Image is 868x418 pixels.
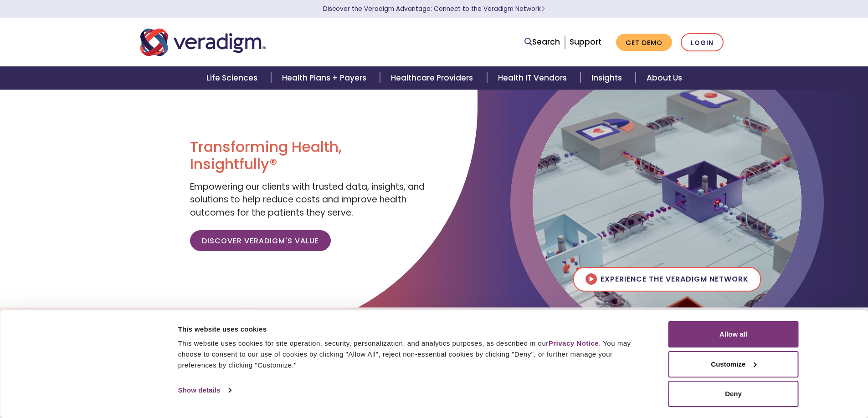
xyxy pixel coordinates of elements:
h1: Transforming Health, Insightfully® [190,138,427,173]
a: Insights [580,66,636,90]
a: Search [524,36,560,48]
a: Health Plans + Payers [271,66,380,90]
a: Show details [178,383,231,397]
a: Life Sciences [195,66,271,90]
a: Healthcare Providers [380,66,487,90]
div: This website uses cookies for site operation, security, personalization, and analytics purposes, ... [178,338,648,371]
a: Login [681,33,724,52]
span: Empowering our clients with trusted data, insights, and solutions to help reduce costs and improv... [190,181,425,219]
div: This website uses cookies [178,324,648,335]
a: About Us [636,66,693,90]
a: Discover Veradigm's Value [190,230,331,251]
a: Support [570,36,601,47]
a: Discover the Veradigm Advantage: Connect to the Veradigm NetworkLearn More [323,5,545,13]
span: Learn More [541,5,545,13]
a: Get Demo [616,34,672,51]
button: Deny [668,381,799,407]
button: Allow all [668,321,799,347]
img: Veradigm logo [140,27,266,57]
a: Health IT Vendors [487,66,580,90]
button: Customize [668,351,799,378]
a: Privacy Notice [549,339,599,347]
